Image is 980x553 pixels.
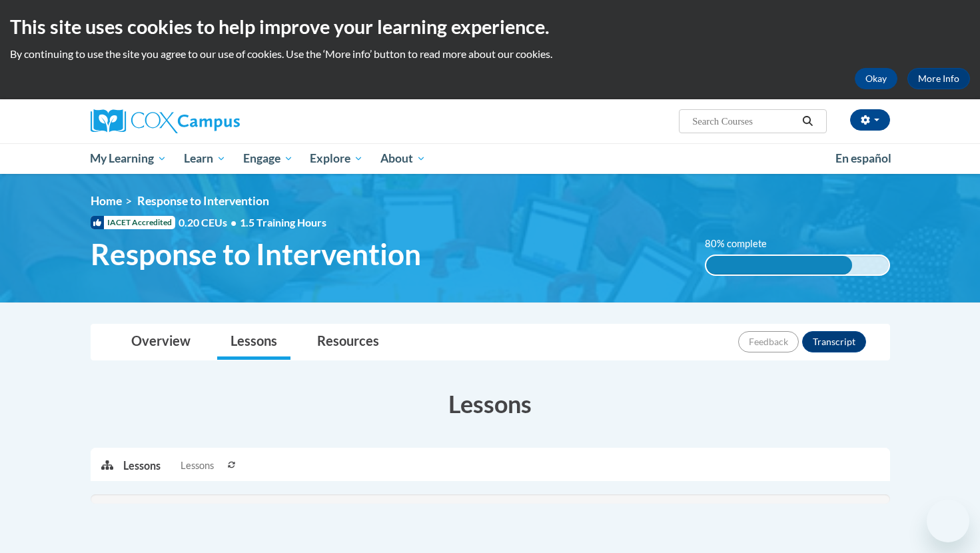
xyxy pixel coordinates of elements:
span: Response to Intervention [137,194,269,208]
a: Engage [235,143,302,174]
a: About [372,143,434,174]
a: Home [91,194,122,208]
a: Lessons [217,324,290,360]
span: En español [835,151,891,165]
p: By continuing to use the site you agree to our use of cookies. Use the ‘More info’ button to read... [10,47,970,61]
input: Search Courses [691,113,797,129]
span: IACET Accredited [91,216,175,229]
h2: This site uses cookies to help improve your learning experience. [10,13,970,40]
div: Main menu [71,143,910,174]
a: Learn [175,143,235,174]
label: 80% complete [705,237,781,251]
span: Learn [184,151,226,167]
span: Engage [243,151,293,167]
button: Feedback [738,331,799,352]
span: My Learning [90,151,167,167]
button: Transcript [802,331,866,352]
span: Response to Intervention [91,237,421,272]
p: Lessons [123,458,161,473]
button: Okay [855,68,897,89]
div: 80% complete [706,256,852,275]
span: • [231,216,237,229]
span: 0.20 CEUs [179,215,240,230]
a: My Learning [82,143,176,174]
a: Overview [118,324,204,360]
span: About [380,151,426,167]
a: Explore [301,143,372,174]
button: Search [797,113,817,129]
a: More Info [907,68,970,89]
a: Cox Campus [91,109,344,133]
a: Resources [304,324,392,360]
a: En español [827,145,900,173]
span: 1.5 Training Hours [240,216,326,229]
button: Account Settings [850,109,890,131]
span: Lessons [181,458,214,473]
h3: Lessons [91,387,890,420]
iframe: Button to launch messaging window [927,500,969,542]
img: Cox Campus [91,109,240,133]
span: Explore [310,151,363,167]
